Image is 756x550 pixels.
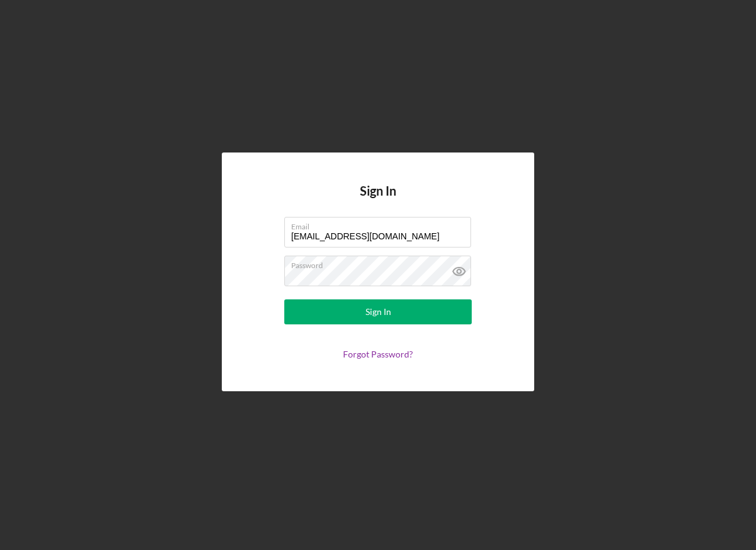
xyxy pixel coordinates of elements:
a: Forgot Password? [343,349,413,359]
h4: Sign In [360,184,396,217]
div: Sign In [366,299,391,324]
label: Email [291,217,471,231]
button: Sign In [284,299,472,324]
label: Password [291,256,471,270]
